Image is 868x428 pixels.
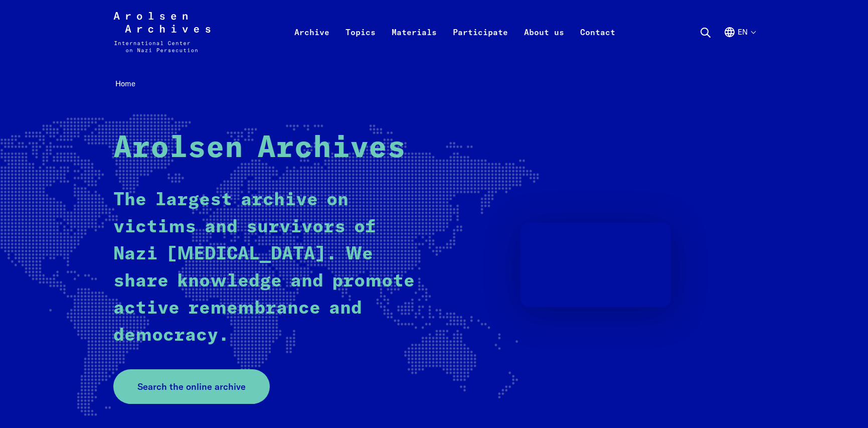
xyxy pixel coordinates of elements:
a: Search the online archive [113,369,270,404]
span: Search the online archive [137,380,246,393]
span: Home [115,79,135,88]
nav: Primary [286,12,623,52]
button: English, language selection [724,26,755,62]
a: About us [516,24,572,64]
p: The largest archive on victims and survivors of Nazi [MEDICAL_DATA]. We share knowledge and promo... [113,187,417,349]
a: Participate [445,24,516,64]
a: Archive [286,24,337,64]
nav: Breadcrumb [113,76,755,92]
a: Topics [337,24,384,64]
a: Materials [384,24,445,64]
a: Contact [572,24,623,64]
strong: Arolsen Archives [113,133,406,164]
